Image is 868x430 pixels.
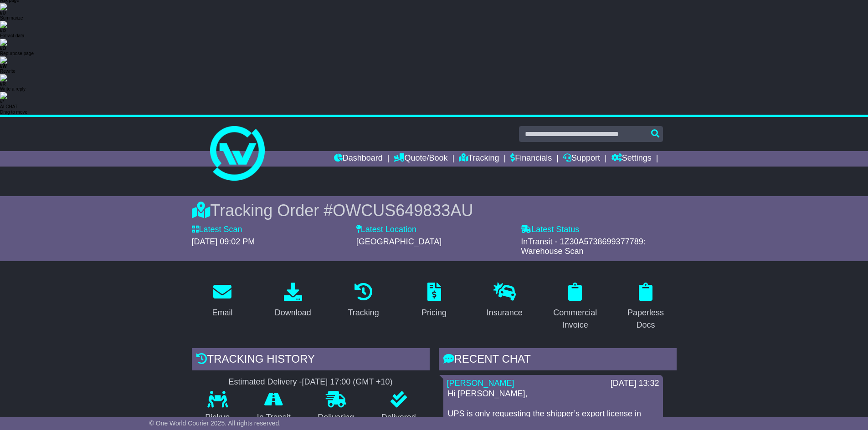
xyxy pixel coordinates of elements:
div: [DATE] 17:00 (GMT +10) [302,377,393,387]
div: Pricing [421,307,447,319]
span: InTransit - 1Z30A5738699377789: Warehouse Scan [521,237,646,256]
div: Insurance [487,307,523,319]
a: Dashboard [334,151,383,167]
div: RECENT CHAT [439,348,677,373]
div: Commercial Invoice [550,307,600,331]
div: Download [275,307,311,319]
a: Tracking [342,279,385,322]
a: Paperless Docs [615,279,677,334]
p: Pickup [192,413,244,423]
a: Tracking [459,151,499,167]
div: Tracking [348,307,379,319]
a: Commercial Invoice [544,279,606,334]
a: Settings [611,151,652,167]
label: Latest Location [356,225,416,235]
a: [PERSON_NAME] [447,379,514,388]
a: Financials [510,151,552,167]
a: Email [206,279,238,322]
a: Insurance [481,279,529,322]
span: [DATE] 09:02 PM [192,237,255,246]
a: Download [269,279,317,322]
a: Support [563,151,600,167]
span: © One World Courier 2025. All rights reserved. [149,420,281,427]
a: Quote/Book [394,151,447,167]
label: Latest Status [521,225,579,235]
div: Estimated Delivery - [192,377,430,387]
p: Delivering [304,413,368,423]
label: Latest Scan [192,225,242,235]
div: [DATE] 13:32 [611,379,659,389]
span: OWCUS649833AU [333,201,473,220]
a: Pricing [416,279,452,322]
span: [GEOGRAPHIC_DATA] [356,237,442,246]
p: In Transit [243,413,304,423]
div: Email [212,307,232,319]
div: Tracking history [192,348,430,373]
p: Delivered [368,413,430,423]
div: Tracking Order # [192,201,677,220]
div: Paperless Docs [621,307,671,331]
